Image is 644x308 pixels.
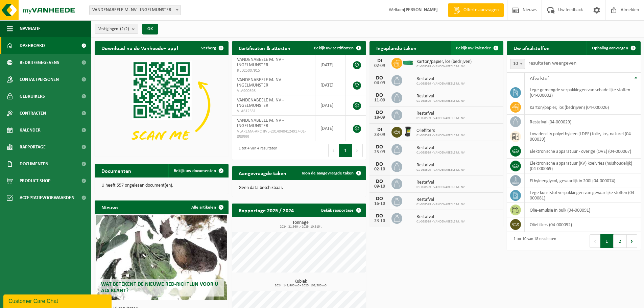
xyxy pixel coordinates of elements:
td: [DATE] [315,116,346,141]
div: DO [373,93,386,98]
span: Documenten [20,156,48,172]
td: [DATE] [315,95,346,116]
td: ethyleenglycol, gevaarlijk in 200l (04-000074) [525,173,641,188]
span: 10 [510,59,525,69]
p: Geen data beschikbaar. [239,186,359,190]
span: Ophaling aanvragen [592,46,628,50]
span: Vestigingen [98,24,129,34]
span: 01-058599 - VANDENABEELE M. NV [416,116,465,120]
strong: [PERSON_NAME] [404,7,438,13]
h2: Ingeplande taken [369,41,423,54]
a: Ophaling aanvragen [587,41,640,55]
div: 04-09 [373,81,386,86]
span: Restafval [416,145,465,151]
div: DO [373,213,386,219]
h3: Tonnage [235,220,366,229]
span: 01-058599 - VANDENABEELE M. NV [416,203,465,207]
span: Restafval [416,197,465,203]
span: Restafval [416,111,465,116]
label: resultaten weergeven [528,61,576,66]
button: 2 [614,234,627,248]
span: Product Shop [20,172,50,189]
span: Dashboard [20,37,45,54]
h2: Aangevraagde taken [232,166,293,180]
span: 01-058599 - VANDENABEELE M. NV [416,168,465,172]
span: Acceptatievoorwaarden [20,189,74,206]
a: Bekijk rapportage [316,204,365,217]
span: Verberg [201,46,216,50]
button: 1 [600,234,614,248]
span: VLAREMA-ARCHIVE-20140404124917-01-058599 [237,129,310,140]
span: 01-058599 - VANDENABEELE M. NV [416,220,465,224]
td: [DATE] [315,75,346,95]
td: low density polyethyleen (LDPE) folie, los, naturel (04-000039) [525,129,641,144]
div: DI [373,58,386,64]
div: 25-09 [373,150,386,155]
div: 16-10 [373,202,386,206]
div: DO [373,179,386,184]
span: VANDENABEELE M. NV - INGELMUNSTER [237,118,284,128]
a: Offerte aanvragen [448,3,504,17]
iframe: chat widget [3,293,113,308]
span: Restafval [416,180,465,185]
span: VLA900598 [237,88,310,94]
a: Bekijk uw documenten [168,164,228,177]
div: 02-09 [373,64,386,68]
span: Bekijk uw documenten [174,169,216,173]
span: 01-058599 - VANDENABEELE M. NV [416,185,465,189]
span: Oliefilters [416,128,465,134]
div: 11-09 [373,98,386,103]
span: Restafval [416,94,465,99]
span: Restafval [416,163,465,168]
a: Wat betekent de nieuwe RED-richtlijn voor u als klant? [96,215,227,300]
div: DO [373,75,386,81]
td: lege kunststof verpakkingen van gevaarlijke stoffen (04-000081) [525,188,641,203]
h2: Uw afvalstoffen [507,41,556,54]
span: VANDENABEELE M. NV - INGELMUNSTER [89,5,181,15]
td: [DATE] [315,55,346,75]
span: Gebruikers [20,88,45,105]
h2: Certificaten & attesten [232,41,297,54]
span: Navigatie [20,20,41,37]
span: Restafval [416,214,465,220]
button: Previous [328,144,339,157]
span: Contracten [20,105,46,122]
span: Bekijk uw certificaten [314,46,354,50]
h2: Nieuws [95,200,125,214]
span: VANDENABEELE M. NV - INGELMUNSTER [237,77,284,88]
div: 18-09 [373,115,386,120]
a: Alle artikelen [186,200,228,214]
span: VANDENABEELE M. NV - INGELMUNSTER [237,98,284,108]
div: DI [373,127,386,133]
img: Download de VHEPlus App [95,55,229,155]
count: (2/2) [120,27,129,31]
img: WB-0240-HPE-BK-01 [402,126,414,137]
div: 1 tot 4 van 4 resultaten [235,143,277,158]
td: olie-emulsie in bulk (04-000091) [525,203,641,217]
button: Previous [590,234,600,248]
td: restafval (04-000029) [525,115,641,129]
a: Bekijk uw kalender [451,41,503,55]
div: DO [373,144,386,150]
span: Contactpersonen [20,71,59,88]
h2: Rapportage 2025 / 2024 [232,204,301,217]
span: 2024: 21,560 t - 2025: 10,315 t [235,225,366,229]
div: 23-10 [373,219,386,223]
span: VANDENABEELE M. NV - INGELMUNSTER [90,5,181,15]
button: Next [627,234,637,248]
div: DO [373,110,386,115]
button: Verberg [196,41,228,55]
button: Next [352,144,363,157]
span: Restafval [416,76,465,82]
h2: Documenten [95,164,138,177]
td: elektronische apparatuur (KV) koelvries (huishoudelijk) (04-000069) [525,159,641,173]
div: DO [373,162,386,167]
span: Rapportage [20,139,46,156]
a: Toon de aangevraagde taken [296,166,365,180]
span: RED25007915 [237,68,310,73]
div: 02-10 [373,167,386,172]
span: 01-058599 - VANDENABEELE M. NV [416,99,465,103]
td: oliefilters (04-000092) [525,217,641,232]
span: 01-058599 - VANDENABEELE M. NV [416,134,465,138]
span: 01-058599 - VANDENABEELE M. NV [416,151,465,155]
